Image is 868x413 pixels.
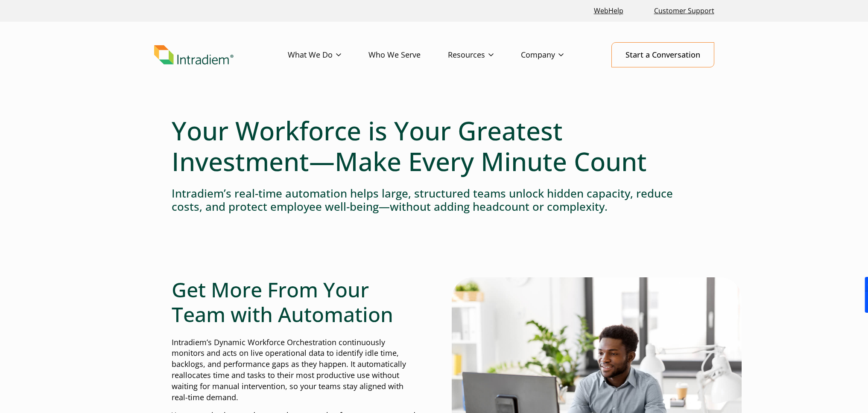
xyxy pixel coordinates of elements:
a: Start a Conversation [611,42,714,67]
a: Link opens in a new window [590,2,627,20]
a: Link to homepage of Intradiem [154,45,288,65]
a: Who We Serve [368,43,448,67]
a: Company [521,43,591,67]
a: Resources [448,43,521,67]
h1: Your Workforce is Your Greatest Investment—Make Every Minute Count [172,115,697,177]
h2: Get More From Your Team with Automation [172,277,417,326]
a: What We Do [288,43,368,67]
p: Intradiem’s Dynamic Workforce Orchestration continuously monitors and acts on live operational da... [172,337,417,403]
h4: Intradiem’s real-time automation helps large, structured teams unlock hidden capacity, reduce cos... [172,187,697,213]
a: Customer Support [651,2,718,20]
img: Intradiem [154,45,234,65]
